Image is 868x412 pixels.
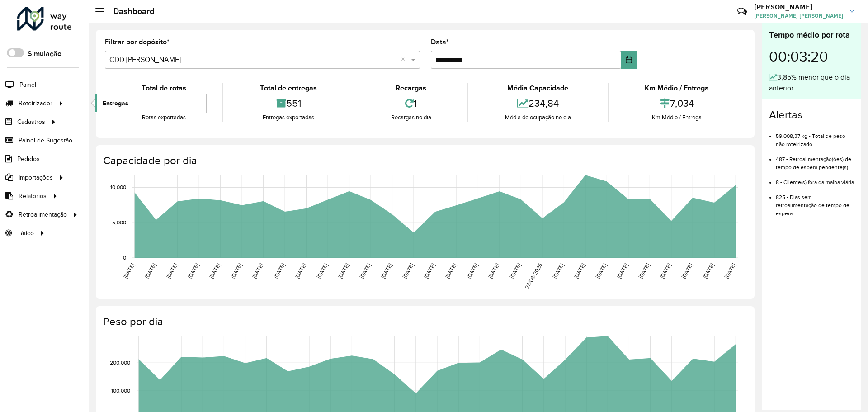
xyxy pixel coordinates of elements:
[401,262,414,279] text: [DATE]
[776,125,854,148] li: 59.008,37 kg - Total de peso não roteirizado
[103,99,128,108] span: Entregas
[444,262,457,279] text: [DATE]
[754,3,843,11] h3: [PERSON_NAME]
[230,262,243,279] text: [DATE]
[337,262,350,279] text: [DATE]
[19,173,53,182] span: Importações
[611,83,743,94] div: Km Médio / Entrega
[226,94,351,113] div: 551
[680,262,693,279] text: [DATE]
[103,315,745,328] h4: Peso por dia
[637,262,651,279] text: [DATE]
[111,388,130,393] text: 100,000
[17,228,34,238] span: Tático
[471,113,605,122] div: Média de ocupação no dia
[357,94,465,113] div: 1
[487,262,500,279] text: [DATE]
[466,262,479,279] text: [DATE]
[769,29,854,41] div: Tempo médio por rota
[616,262,629,279] text: [DATE]
[226,83,351,94] div: Total de entregas
[273,262,286,279] text: [DATE]
[754,12,843,20] span: [PERSON_NAME] [PERSON_NAME]
[380,262,393,279] text: [DATE]
[611,113,743,122] div: Km Médio / Entrega
[28,48,61,59] label: Simulação
[611,94,743,113] div: 7,034
[208,262,221,279] text: [DATE]
[401,54,409,65] span: Clear all
[357,113,465,122] div: Recargas no dia
[17,117,45,127] span: Cadastros
[294,262,307,279] text: [DATE]
[769,41,854,72] div: 00:03:20
[112,219,126,225] text: 5,000
[723,262,736,279] text: [DATE]
[769,109,854,122] h4: Alertas
[19,80,36,90] span: Painel
[103,154,745,167] h4: Capacidade por dia
[19,136,72,145] span: Painel de Sugestão
[594,262,608,279] text: [DATE]
[552,262,565,279] text: [DATE]
[659,262,672,279] text: [DATE]
[471,94,605,113] div: 234,84
[732,2,752,21] a: Contato Rápido
[19,191,47,201] span: Relatórios
[251,262,264,279] text: [DATE]
[509,262,522,279] text: [DATE]
[769,72,854,94] div: 3,85% menor que o dia anterior
[359,262,372,279] text: [DATE]
[702,262,715,279] text: [DATE]
[95,94,206,112] a: Entregas
[471,83,605,94] div: Média Capacidade
[423,262,436,279] text: [DATE]
[19,210,67,219] span: Retroalimentação
[357,83,465,94] div: Recargas
[104,6,155,16] h2: Dashboard
[19,99,52,108] span: Roteirizador
[431,37,449,47] label: Data
[110,185,126,190] text: 10,000
[110,360,130,365] text: 200,000
[107,83,220,94] div: Total de rotas
[105,37,170,47] label: Filtrar por depósito
[17,154,40,164] span: Pedidos
[144,262,157,279] text: [DATE]
[524,262,543,290] text: 23/08/2025
[226,113,351,122] div: Entregas exportadas
[776,148,854,171] li: 487 - Retroalimentação(ões) de tempo de espera pendente(s)
[107,113,220,122] div: Rotas exportadas
[573,262,586,279] text: [DATE]
[776,186,854,218] li: 825 - Dias sem retroalimentação de tempo de espera
[621,51,637,69] button: Choose Date
[165,262,178,279] text: [DATE]
[187,262,200,279] text: [DATE]
[122,262,135,279] text: [DATE]
[316,262,329,279] text: [DATE]
[776,171,854,186] li: 8 - Cliente(s) fora da malha viária
[123,255,126,260] text: 0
